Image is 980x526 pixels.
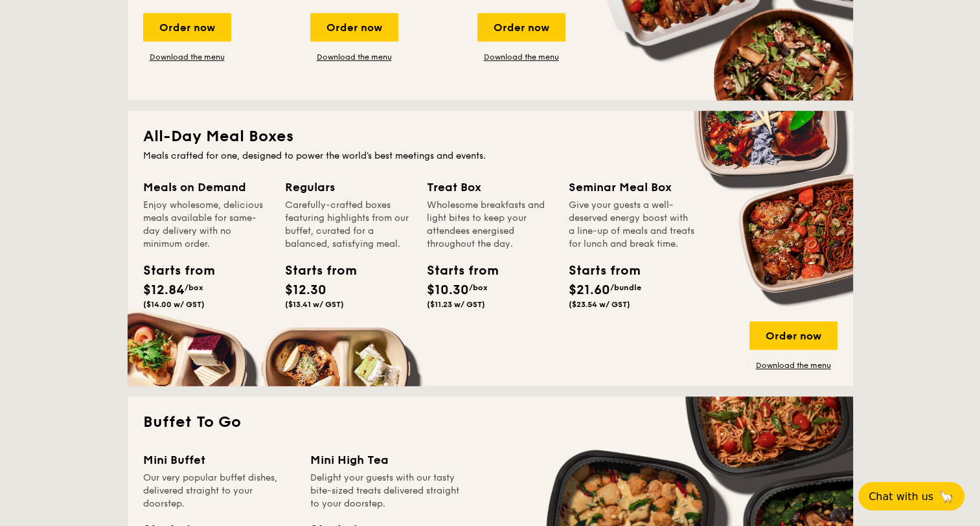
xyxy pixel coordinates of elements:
div: Wholesome breakfasts and light bites to keep your attendees energised throughout the day. [427,199,553,251]
div: Starts from [285,261,343,280]
a: Download the menu [143,52,231,62]
div: Meals crafted for one, designed to power the world's best meetings and events. [143,150,838,163]
div: Mini Buffet [143,451,295,469]
div: Give your guests a well-deserved energy boost with a line-up of meals and treats for lunch and br... [569,199,695,251]
span: /bundle [610,283,641,292]
div: Starts from [143,261,201,280]
div: Enjoy wholesome, delicious meals available for same-day delivery with no minimum order. [143,199,269,251]
span: ($11.23 w/ GST) [427,300,485,309]
span: $21.60 [569,282,610,298]
div: Seminar Meal Box [569,178,695,196]
span: 🦙 [939,489,954,504]
div: Regulars [285,178,411,196]
span: $12.84 [143,282,185,298]
div: Starts from [427,261,485,280]
a: Download the menu [310,52,398,62]
div: Mini High Tea [310,451,462,469]
span: $10.30 [427,282,469,298]
div: Meals on Demand [143,178,269,196]
a: Download the menu [749,360,838,371]
h2: All-Day Meal Boxes [143,126,838,147]
div: Order now [143,13,231,41]
div: Starts from [569,261,627,280]
div: Order now [749,321,838,350]
div: Order now [477,13,565,41]
span: ($23.54 w/ GST) [569,300,630,309]
div: Treat Box [427,178,553,196]
div: Order now [310,13,398,41]
div: Our very popular buffet dishes, delivered straight to your doorstep. [143,472,295,510]
span: ($13.41 w/ GST) [285,300,344,309]
span: $12.30 [285,282,326,298]
button: Chat with us🦙 [858,482,964,510]
span: Chat with us [869,490,933,503]
span: /box [469,283,488,292]
h2: Buffet To Go [143,412,838,433]
span: ($14.00 w/ GST) [143,300,205,309]
div: Delight your guests with our tasty bite-sized treats delivered straight to your doorstep. [310,472,462,510]
span: /box [185,283,203,292]
div: Carefully-crafted boxes featuring highlights from our buffet, curated for a balanced, satisfying ... [285,199,411,251]
a: Download the menu [477,52,565,62]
